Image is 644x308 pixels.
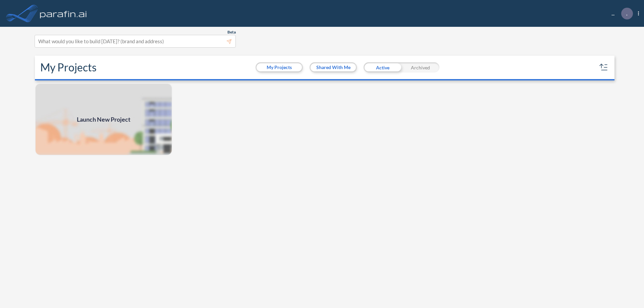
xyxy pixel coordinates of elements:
[626,10,628,16] p: .
[35,83,172,156] a: Launch New Project
[40,61,97,74] h2: My Projects
[257,63,302,71] button: My Projects
[35,83,172,156] img: add
[601,8,639,19] div: ...
[227,29,236,35] span: Beta
[311,63,356,71] button: Shared With Me
[77,115,130,124] span: Launch New Project
[598,62,609,73] button: sort
[364,62,401,72] div: Active
[39,7,88,20] img: logo
[401,62,439,72] div: Archived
